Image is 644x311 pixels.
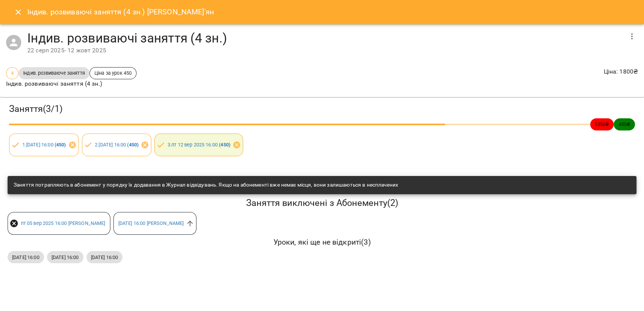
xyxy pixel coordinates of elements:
[21,220,105,226] a: пт 05 вер 2025 16:00 [PERSON_NAME]
[47,254,83,261] span: [DATE] 16:00
[6,79,137,88] p: Індив. розвиваючі заняття (4 зн.)
[95,142,138,148] a: 2.[DATE] 16:00 (450)
[603,67,638,76] p: Ціна : 1800 ₴
[118,220,184,226] a: [DATE] 16:00 [PERSON_NAME]
[219,142,230,148] b: ( 450 )
[55,142,66,148] b: ( 450 )
[27,30,623,46] h4: Індив. розвиваючі заняття (4 зн.)
[9,103,635,115] h3: Заняття ( 3 / 1 )
[27,46,623,55] div: 22 серп 2025 - 12 жовт 2025
[90,69,136,77] span: Ціна за урок 450
[127,142,138,148] b: ( 450 )
[22,142,66,148] a: 1.[DATE] 16:00 (450)
[8,254,44,261] span: [DATE] 16:00
[113,212,197,235] div: [DATE] 16:00 [PERSON_NAME]
[6,69,18,77] span: 4
[590,121,614,128] span: 1350 ₴
[8,197,636,209] h5: Заняття виключені з Абонементу ( 2 )
[8,236,636,248] h6: Уроки, які ще не відкриті ( 3 )
[86,254,123,261] span: [DATE] 16:00
[154,134,243,156] div: 3.пт 12 вер 2025 16:00 (450)
[9,134,79,156] div: 1.[DATE] 16:00 (450)
[9,3,27,21] button: Close
[14,178,398,192] div: Заняття потрапляють в абонемент у порядку їх додавання в Журнал відвідувань. Якщо на абонементі в...
[27,6,214,18] h6: Індив. розвиваючі заняття (4 зн.) [PERSON_NAME]'ян
[168,142,230,148] a: 3.пт 12 вер 2025 16:00 (450)
[614,121,635,128] span: 450 ₴
[19,69,90,77] span: Індив. розвиваюче заняття
[82,134,152,156] div: 2.[DATE] 16:00 (450)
